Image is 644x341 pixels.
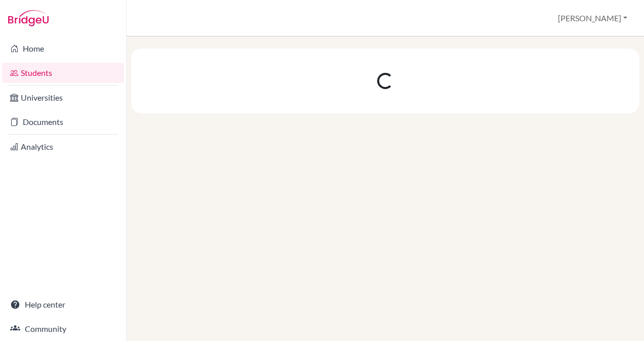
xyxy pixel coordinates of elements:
[2,88,124,108] a: Universities
[2,38,124,59] a: Home
[2,112,124,132] a: Documents
[2,137,124,157] a: Analytics
[2,294,124,315] a: Help center
[2,319,124,339] a: Community
[2,63,124,83] a: Students
[8,10,49,26] img: Bridge-U
[553,9,632,28] button: [PERSON_NAME]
